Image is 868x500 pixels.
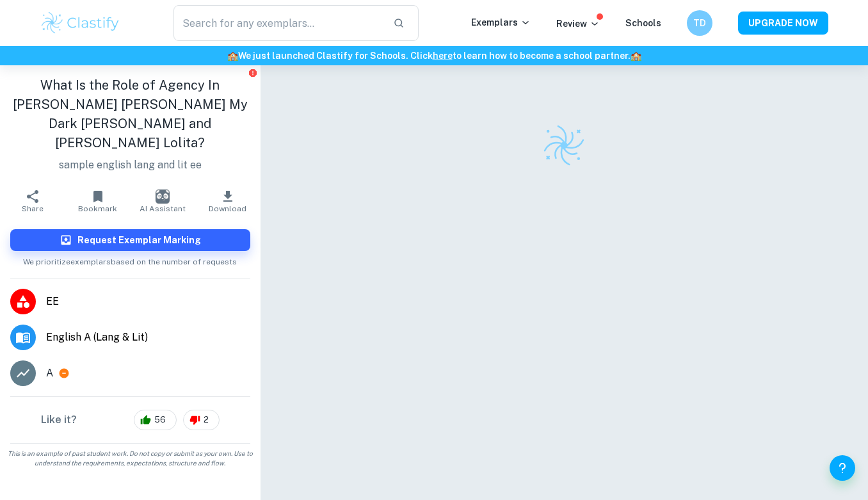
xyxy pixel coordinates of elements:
input: Search for any exemplars... [173,5,383,41]
button: Bookmark [65,183,131,219]
span: 56 [147,414,173,426]
span: Share [22,204,44,213]
p: Exemplars [471,15,531,29]
h6: We just launched Clastify for Schools. Click to learn how to become a school partner. [3,49,865,63]
a: Schools [625,18,661,28]
button: Report issue [248,68,258,77]
span: This is an example of past student work. Do not copy or submit as your own. Use to understand the... [5,449,255,468]
h6: TD [693,16,707,30]
h1: What Is the Role of Agency In [PERSON_NAME] [PERSON_NAME] My Dark [PERSON_NAME] and [PERSON_NAME]... [10,76,250,152]
button: Help and Feedback [830,455,855,481]
button: Download [195,183,261,219]
span: AI Assistant [140,204,186,213]
span: Bookmark [78,204,117,213]
button: Request Exemplar Marking [10,229,250,251]
span: EE [46,294,250,309]
img: AI Assistant [156,190,170,204]
div: 2 [183,410,220,430]
p: sample english lang and lit ee [10,157,250,173]
span: Download [209,204,246,213]
h6: Request Exemplar Marking [77,233,201,247]
button: UPGRADE NOW [738,12,828,35]
h6: Like it? [41,412,77,428]
button: TD [687,10,712,36]
a: here [433,51,453,61]
p: Review [556,17,600,31]
img: Clastify logo [542,123,586,168]
span: We prioritize exemplars based on the number of requests [23,251,237,268]
span: English A (Lang & Lit) [46,330,250,345]
img: Clastify logo [40,10,121,36]
div: 56 [134,410,177,430]
span: 2 [197,414,216,426]
span: 🏫 [227,51,238,61]
p: A [46,366,53,381]
span: 🏫 [631,51,641,61]
button: AI Assistant [130,183,195,219]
